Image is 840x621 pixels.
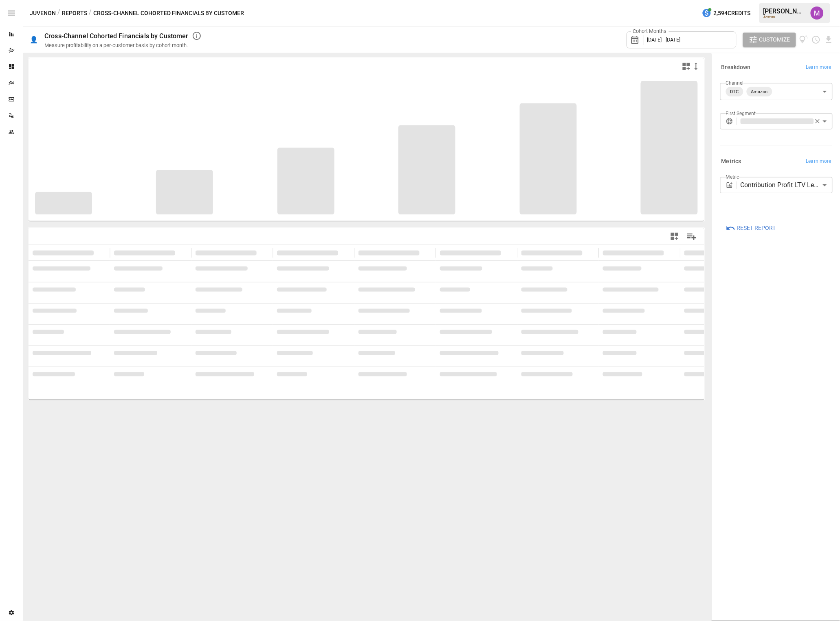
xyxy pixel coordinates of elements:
span: Amazon [748,87,771,96]
button: Sort [665,247,676,258]
div: Cross-Channel Cohorted Financials by Customer [44,32,189,40]
div: Juvenon [763,15,806,19]
div: / [89,8,92,18]
label: Cohort Months [631,28,669,35]
button: Umer Muhammed [806,2,829,24]
span: Reset Report [737,223,776,233]
button: Reports [62,8,87,18]
div: Contribution Profit LTV Less Blended CAC [741,177,833,193]
span: Learn more [806,157,831,166]
button: Reset Report [720,221,782,236]
div: [PERSON_NAME] [763,7,806,15]
button: 2,594Credits [699,6,754,21]
span: 2,594 Credits [714,8,751,18]
span: DTC [727,87,742,96]
button: Sort [257,247,269,258]
div: / [57,8,60,18]
button: Sort [583,247,595,258]
button: Sort [502,247,513,258]
button: Juvenon [30,8,56,18]
button: Sort [95,247,106,258]
div: 👤 [30,36,38,44]
span: [DATE] - [DATE] [647,37,681,43]
label: Channel [726,79,744,86]
span: Customize [759,35,790,45]
div: Measure profitability on a per-customer basis by cohort month. [44,42,188,48]
h6: Metrics [721,157,741,166]
button: Customize [743,33,796,47]
button: Manage Columns [683,227,701,246]
span: Learn more [806,63,831,72]
button: Sort [339,247,350,258]
button: Sort [420,247,432,258]
img: Umer Muhammed [811,7,824,20]
button: View documentation [799,33,809,47]
h6: Breakdown [721,63,751,72]
label: Metric [726,173,739,180]
button: Sort [176,247,187,258]
button: Download report [824,35,833,44]
button: Schedule report [811,35,821,44]
label: First Segment [726,110,756,117]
